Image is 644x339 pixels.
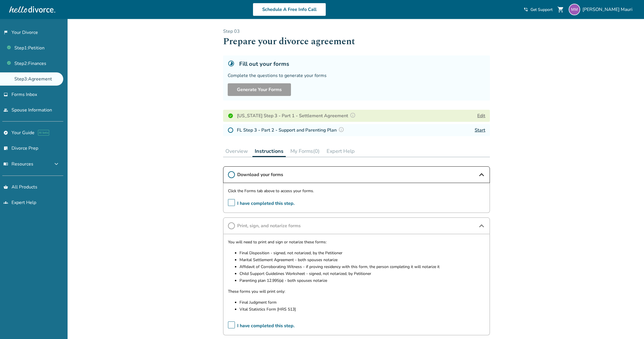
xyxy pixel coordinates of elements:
span: explore [3,130,8,135]
a: Start [475,127,485,133]
img: michelle.dowd@outlook.com [569,4,580,15]
button: Expert Help [324,145,357,157]
span: I have completed this step. [228,321,295,330]
a: Schedule A Free Info Call [253,3,326,16]
img: Question Mark [338,127,344,132]
h1: Prepare your divorce agreement [223,34,490,49]
div: Complete the questions to generate your forms [228,72,485,79]
span: shopping_cart [557,6,564,13]
p: Marital Settlement Agreement - both spouses notarize [239,257,485,263]
button: Generate Your Forms [228,83,291,96]
span: groups [3,200,8,205]
span: Get Support [530,7,553,12]
button: My Forms(0) [288,145,322,157]
span: people [3,108,8,112]
p: Affidavit of Corroborating Witness - if proving residency with this form, the person completing i... [239,263,485,270]
span: AI beta [38,130,49,136]
img: Not Started [228,127,233,133]
p: Step 0 3 [223,28,490,34]
span: [PERSON_NAME] Mauri [582,6,635,13]
h4: FL Step 3 - Part 2 - Support and Parenting Plan [237,126,346,134]
a: phone_in_talkGet Support [524,7,553,12]
span: Print, sign, and notarize forms [237,223,476,229]
p: Child Support Guidelines Worksheet - signed, not notarized, by Petitioner [239,270,485,277]
p: Parenting plan 12.995(a) - both spouses notarize [239,277,485,284]
span: Forms Inbox [11,91,37,98]
button: Edit [477,112,485,119]
span: inbox [3,92,8,97]
span: expand_more [53,161,60,167]
button: Overview [223,145,250,157]
img: Question Mark [350,112,356,118]
p: Click the Forms tab above to access your forms. [228,188,485,194]
p: These forms you will print only: [228,288,485,295]
iframe: Chat Widget [615,311,644,339]
span: menu_book [3,162,8,166]
button: Instructions [252,145,286,157]
span: list_alt_check [3,146,8,151]
h4: [US_STATE] Step 3 - Part 1 - Settlement Agreement [237,112,357,120]
p: Final Judgment form [239,299,485,306]
span: Download your forms [237,172,476,178]
span: flag_2 [3,30,8,35]
img: Completed [228,113,233,119]
h5: Fill out your forms [239,60,289,68]
p: You will need to print and sign or notarize these forms: [228,239,485,246]
span: shopping_basket [3,185,8,189]
span: I have completed this step. [228,199,295,208]
p: Vital Statistics Form [HRS 513] [239,306,485,313]
span: Resources [3,161,33,167]
span: phone_in_talk [524,7,528,12]
p: Final Disposition - signed, not notarized, by the Petitioner [239,250,485,257]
